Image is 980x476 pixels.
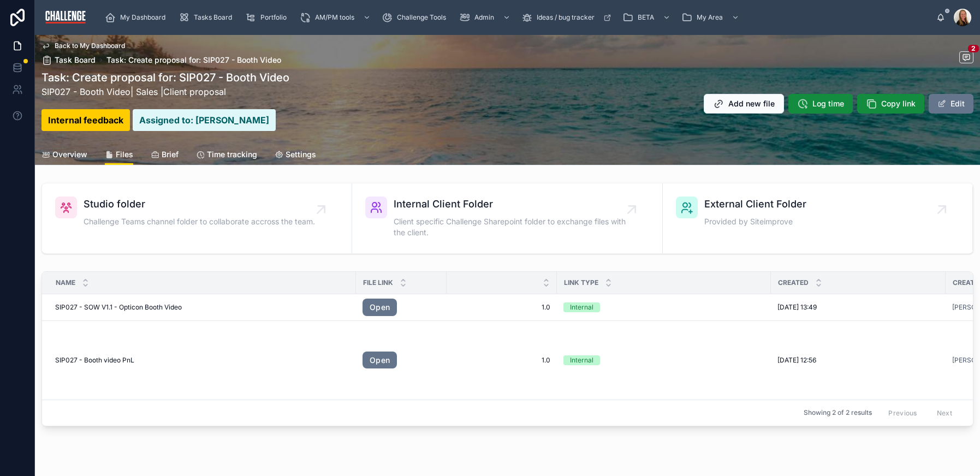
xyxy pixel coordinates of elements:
span: 1.0 [453,356,550,365]
span: Brief [162,149,179,160]
span: Challenge Teams channel folder to collaborate accross the team. [84,216,315,227]
a: Admin [456,8,516,27]
img: App logo [44,9,87,26]
span: Admin [474,13,494,22]
span: Time tracking [207,149,257,160]
a: Time tracking [196,145,257,166]
a: Brief [151,145,179,166]
p: | Sales | [41,85,289,98]
mark: Internal feedback [41,109,130,131]
a: Open [363,299,397,316]
span: Showing 2 of 2 results [804,408,872,417]
a: External Client FolderProvided by Siteimprove [663,183,973,253]
a: My Dashboard [102,8,173,27]
a: Internal Client FolderClient specific Challenge Sharepoint folder to exchange files with the client. [352,183,662,253]
span: Provided by Siteimprove [704,216,806,227]
span: Copy link [881,98,916,109]
span: Link type [564,278,598,287]
span: Internal Client Folder [394,197,631,212]
a: My Area [678,8,745,27]
span: 1.0 [453,303,550,312]
a: Studio folderChallenge Teams channel folder to collaborate accross the team. [42,183,352,253]
a: Files [105,145,133,165]
span: External Client Folder [704,197,806,212]
span: [DATE] 13:49 [777,303,817,312]
a: Settings [275,145,316,166]
a: BETA [619,8,676,27]
span: Studio folder [84,197,315,212]
span: Ideas / bug tracker [537,13,595,22]
h1: Task: Create proposal for: SIP027 - Booth Video [41,70,289,85]
a: SIP027 - Booth Video [41,86,130,97]
mark: Assigned to: [PERSON_NAME] [133,109,276,131]
a: Ideas / bug tracker [518,8,617,27]
a: Open [363,352,397,369]
a: Back to My Dashboard [41,41,125,50]
a: AM/PM tools [296,8,376,27]
span: Back to My Dashboard [55,41,125,50]
a: Task Board [41,55,96,66]
span: Name [56,278,75,287]
a: Client proposal [163,86,226,97]
span: [DATE] 12:56 [777,356,816,365]
span: Settings [286,149,316,160]
button: 2 [959,51,973,65]
div: scrollable content [96,5,936,29]
span: Tasks Board [194,13,232,22]
span: Add new file [728,98,775,109]
button: Log time [788,94,853,114]
a: Overview [41,145,87,166]
span: Overview [52,149,87,160]
span: My Dashboard [120,13,165,22]
span: 2 [968,45,979,52]
div: Internal [570,355,593,365]
span: Created [778,278,809,287]
button: Copy link [857,94,924,114]
span: Portfolio [260,13,287,22]
span: SIP027 - Booth video PnL [55,356,134,365]
span: AM/PM tools [315,13,354,22]
span: Task Board [55,55,96,66]
button: Add new file [704,94,784,114]
a: Challenge Tools [378,8,454,27]
span: BETA [638,13,654,22]
a: Tasks Board [175,8,240,27]
a: Portfolio [242,8,294,27]
div: Internal [570,302,593,312]
span: Client specific Challenge Sharepoint folder to exchange files with the client. [394,216,631,238]
span: Files [116,149,133,160]
a: Task: Create proposal for: SIP027 - Booth Video [106,55,281,66]
span: Log time [812,98,844,109]
span: My Area [697,13,723,22]
span: SIP027 - SOW V1.1 - Opticon Booth Video [55,303,182,312]
span: File link [363,278,393,287]
span: Challenge Tools [397,13,446,22]
button: Edit [929,94,973,114]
